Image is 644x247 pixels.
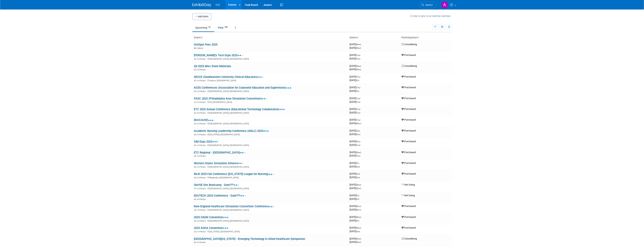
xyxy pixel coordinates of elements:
span: (Thu) [356,58,360,60]
span: In-Person [197,198,207,201]
div: Auburn, [GEOGRAPHIC_DATA] [194,79,347,82]
span: [DATE] [350,219,359,222]
span: [DATE] [350,97,361,100]
span: [DATE] [350,165,360,168]
span: (Sat) [356,166,360,168]
img: In-Person Event [194,209,196,211]
span: [DATE] [350,129,361,132]
span: (Sat) [356,130,360,132]
img: In-Person Event [194,79,196,81]
span: - [361,108,361,110]
span: [DATE] [350,230,360,233]
span: (Fri) [356,198,359,200]
span: (Tue) [356,97,360,100]
span: - [362,205,362,207]
img: Aaron Lentscher [441,1,448,8]
span: In-Person [197,176,207,179]
span: (Wed) [356,43,361,46]
span: [DATE] [350,100,360,103]
span: [DATE] [350,111,360,114]
span: In-Person [197,79,207,82]
span: In-Person [197,187,207,190]
span: Hybrid [197,47,204,49]
span: - [362,226,362,229]
a: 2025 OADN Convention [194,216,229,219]
span: - [362,151,362,154]
span: [DATE] [350,79,359,82]
img: In-Person Event [194,68,196,70]
span: Purchased [401,97,416,100]
a: Sort by Start Date [357,36,358,39]
span: In-Person [197,241,207,244]
span: Purchased [401,108,416,110]
span: (Wed) [356,187,361,189]
a: Search [419,2,436,8]
th: Dates [348,34,400,41]
div: [GEOGRAPHIC_DATA], [GEOGRAPHIC_DATA] [194,165,347,168]
span: (Sat) [356,176,360,179]
span: - [362,216,362,218]
span: [DATE] [350,57,360,60]
span: [DATE] [350,86,361,89]
div: PA, [GEOGRAPHIC_DATA] [194,100,347,103]
span: (Fri) [356,162,359,164]
span: - [362,43,362,46]
span: (Wed) [356,184,361,186]
span: Considering [401,237,417,240]
a: [PERSON_NAME]'s Tech Expo 2025 [194,54,243,57]
th: Participation [400,34,452,41]
span: [DATE] [350,208,361,211]
img: Hybrid Event [194,47,196,49]
a: EDUTECH 2025 Conference - Date??? [194,194,246,197]
span: (Mon) [356,209,361,211]
span: (Wed) [356,238,361,240]
div: [GEOGRAPHIC_DATA], [GEOGRAPHIC_DATA] [194,144,347,147]
span: (Tue) [356,108,360,110]
span: In-Person [197,122,207,125]
span: (Wed) [356,68,361,71]
a: Q4 2025 Misc Event Materials [194,65,231,68]
span: In-Person [197,230,207,233]
span: Purchased [401,54,416,56]
span: [DATE] [350,241,361,243]
span: [DATE] [350,176,360,179]
a: ACES Conferences (Association for Counselor Education and Supervision) [194,86,291,89]
span: Considering [401,65,417,67]
span: (Wed) [356,241,361,243]
span: [DATE] [350,68,361,71]
span: In-Person [197,112,207,114]
img: In-Person Event [194,176,196,178]
img: In-Person Event [194,166,196,168]
span: In-Person [197,209,207,211]
span: Not Going [401,183,415,186]
a: OkHSE Sim Bootcamp - Date??? [194,183,239,187]
div: Waukesha, [GEOGRAPHIC_DATA] [194,176,347,179]
span: (Fri) [356,79,359,81]
img: In-Person Event [194,90,196,92]
span: - [361,75,361,78]
img: In-Person Event [194,144,196,146]
span: [DATE] [350,75,361,78]
span: Purchased [401,129,416,132]
span: In-Person [197,144,207,147]
span: [DATE] [350,43,362,46]
span: In-Person [197,166,207,168]
span: Purchased [401,162,416,164]
span: [DATE] [350,144,360,146]
span: In-Person [197,155,207,157]
span: 246 [224,26,229,29]
span: (Mon) [356,205,361,207]
a: [GEOGRAPHIC_DATA][US_STATE] - Emerging Technology in Allied Healthcare Symposium [194,237,305,241]
span: (Tue) [356,54,360,56]
img: In-Person Event [194,112,196,114]
span: (Tue) [356,119,360,121]
span: - [362,183,362,186]
img: ExhibitDay [192,3,211,7]
a: Upcoming42 [192,24,214,31]
span: IVS [216,3,220,6]
span: [DATE] [350,90,359,92]
span: In-Person [197,101,207,103]
span: (Sun) [356,141,360,143]
span: - [361,97,361,100]
a: WLN 2025 Fall Conference ([US_STATE] League for Nursing) [194,172,274,176]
